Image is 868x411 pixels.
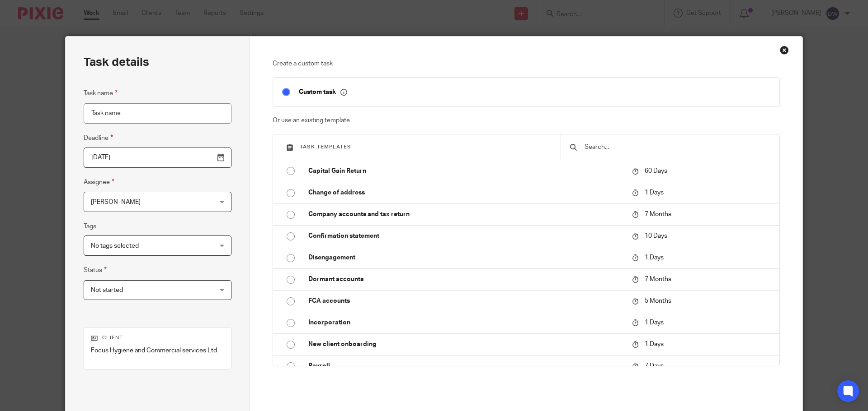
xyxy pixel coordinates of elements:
[300,144,351,149] span: Task templates
[308,275,623,284] p: Dormant accounts
[273,116,780,125] p: Or use an existing template
[780,46,789,55] div: Close this dialog window
[91,346,224,355] p: Focus Hygiene and Commercial services Ltd
[308,166,623,175] p: Capital Gain Return
[645,189,664,196] span: 1 Days
[84,133,113,143] label: Deadline
[308,253,623,262] p: Disengagement
[84,88,118,98] label: Task name
[91,334,224,342] p: Client
[91,287,123,293] span: Not started
[84,148,231,168] input: Pick a date
[645,168,667,174] span: 60 Days
[273,59,780,68] p: Create a custom task
[84,177,114,187] label: Assignee
[308,318,623,327] p: Incorporation
[91,243,139,249] span: No tags selected
[645,341,664,347] span: 1 Days
[645,298,671,304] span: 5 Months
[645,363,664,369] span: 7 Days
[308,231,623,240] p: Confirmation statement
[308,296,623,305] p: FCA accounts
[308,210,623,219] p: Company accounts and tax return
[645,233,667,239] span: 10 Days
[84,103,231,124] input: Task name
[91,199,141,205] span: [PERSON_NAME]
[84,265,107,275] label: Status
[645,319,664,326] span: 1 Days
[645,276,671,282] span: 7 Months
[645,211,671,217] span: 7 Months
[308,188,623,197] p: Change of address
[645,254,664,261] span: 1 Days
[308,340,623,349] p: New client onboarding
[84,222,96,231] label: Tags
[584,142,770,152] input: Search...
[299,88,347,96] p: Custom task
[84,55,149,70] h2: Task details
[308,361,623,370] p: Payroll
